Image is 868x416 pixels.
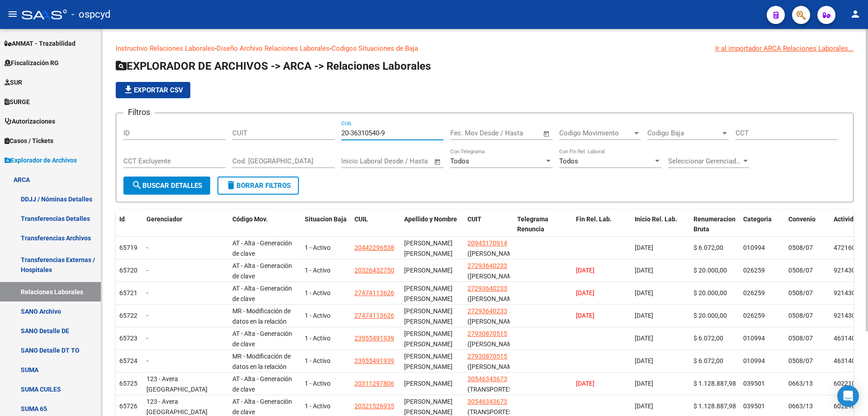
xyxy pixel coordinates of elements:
[5,77,22,87] span: SUR
[354,402,394,410] span: 20321526935
[146,312,148,319] span: -
[5,116,55,126] span: Autorizaciones
[232,330,292,348] span: AT - Alta - Generación de clave
[715,43,854,53] div: Ir al importador ARCA Relaciones Laborales...
[743,312,765,319] span: 026259
[146,335,148,342] span: -
[743,357,765,364] span: 010994
[743,215,772,223] span: Categoria
[635,289,653,296] span: [DATE]
[834,312,855,319] span: 921430
[743,289,765,296] span: 026259
[635,244,653,251] span: [DATE]
[788,312,813,319] span: 0508/07
[788,215,816,223] span: Convenio
[5,58,59,68] span: Fiscalización RG
[450,157,469,165] span: Todos
[743,244,765,251] span: 010994
[404,239,453,257] span: TORRES JONATAN ALEX EFRAIN
[404,380,453,387] span: CHAVEZ SERGIO NICOLAS
[788,402,813,410] span: 0663/13
[467,340,520,348] span: ([PERSON_NAME])
[146,289,148,296] span: -
[116,82,190,98] button: Exportar CSV
[788,380,813,387] span: 0663/13
[467,353,507,360] span: 27930870515
[576,267,594,274] span: [DATE]
[354,380,394,387] span: 20311297806
[119,357,137,364] span: 65724
[743,335,765,342] span: 010994
[404,285,453,302] span: SAYAGO MELODY NAHIR
[693,357,723,364] span: $ 6.072,00
[217,177,299,195] button: Borrar Filtros
[743,380,765,387] span: 039501
[576,289,594,296] span: [DATE]
[146,375,208,403] span: 123 - Avera [GEOGRAPHIC_DATA][PERSON_NAME]
[450,129,487,137] input: Fecha inicio
[232,215,268,223] span: Código Mov.
[119,244,137,251] span: 65719
[232,239,292,257] span: AT - Alta - Generación de clave
[467,250,520,257] span: ([PERSON_NAME])
[232,398,292,416] span: AT - Alta - Generación de clave
[119,267,137,274] span: 65720
[693,215,736,233] span: Renumeracion Bruta
[354,215,368,223] span: CUIL
[119,335,137,342] span: 65723
[123,84,134,95] mat-icon: file_download
[354,357,394,364] span: 23955491939
[467,215,481,223] span: CUIT
[635,215,677,223] span: Inicio Rel. Lab.
[143,210,229,249] datatable-header-cell: Gerenciador
[146,357,148,364] span: -
[635,380,653,387] span: [DATE]
[740,210,785,249] datatable-header-cell: Categoria
[305,215,347,223] span: Situacion Baja
[576,380,594,387] span: [DATE]
[693,380,736,387] span: $ 1.128.887,98
[834,267,855,274] span: 921430
[123,177,210,195] button: Buscar Detalles
[116,210,143,249] datatable-header-cell: Id
[635,357,653,364] span: [DATE]
[146,244,148,251] span: -
[631,210,690,249] datatable-header-cell: Inicio Rel. Lab.
[404,267,453,274] span: ROSA WALTER ALEJANDRO
[467,239,507,247] span: 20945170914
[232,375,292,393] span: AT - Alta - Generación de clave
[119,402,137,410] span: 65726
[229,210,301,249] datatable-header-cell: Código Mov.
[404,215,457,223] span: Apellido y Nombre
[404,307,453,325] span: SAYAGO MELODY NAHIR
[467,285,507,292] span: 27293640233
[232,353,291,381] span: MR - Modificación de datos en la relación CUIT –CUIL
[467,330,507,337] span: 27930870515
[226,182,291,190] span: Borrar Filtros
[305,357,330,364] span: 1 - Activo
[834,335,855,342] span: 463140
[635,312,653,319] span: [DATE]
[467,318,518,335] span: ([PERSON_NAME] [PERSON_NAME])
[232,262,292,280] span: AT - Alta - Generación de clave
[788,357,813,364] span: 0508/07
[5,136,53,146] span: Casos / Tickets
[123,106,155,119] h3: Filtros
[743,402,765,410] span: 039501
[788,335,813,342] span: 0508/07
[404,398,453,416] span: MORENO ANGEL FACUNDO
[572,210,631,249] datatable-header-cell: Fin Rel. Lab.
[635,402,653,410] span: [DATE]
[834,289,855,296] span: 921430
[305,335,330,342] span: 1 - Activo
[693,335,723,342] span: $ 6.072,00
[71,5,110,24] span: - ospcyd
[467,295,518,313] span: ([PERSON_NAME] [PERSON_NAME])
[386,157,430,165] input: Fecha fin
[837,385,859,407] div: Open Intercom Messenger
[226,180,236,191] mat-icon: delete
[132,180,142,191] mat-icon: search
[116,43,854,53] p: - -
[354,335,394,342] span: 23955491939
[576,215,612,223] span: Fin Rel. Lab.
